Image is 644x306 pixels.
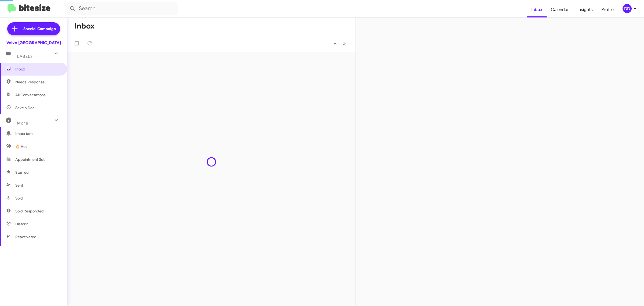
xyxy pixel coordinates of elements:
span: Starred [15,170,29,175]
span: « [334,40,337,47]
button: DD [618,4,638,13]
span: Labels [17,54,33,59]
span: More [17,121,28,126]
a: Insights [573,2,597,17]
a: Profile [597,2,618,17]
a: Calendar [547,2,573,17]
span: Appointment Set [15,157,45,162]
span: Needs Response [15,79,61,85]
span: All Conversations [15,92,46,98]
button: Next [340,38,349,49]
span: » [343,40,346,47]
span: Important [15,131,61,136]
button: Previous [331,38,340,49]
div: DD [623,4,632,13]
span: Sold Responded [15,208,44,214]
span: Save a Deal [15,105,35,111]
span: Special Campaign [23,26,56,31]
a: Inbox [527,2,547,17]
nav: Page navigation example [331,38,349,49]
h1: Inbox [75,22,94,30]
div: Volvo [GEOGRAPHIC_DATA] [6,40,61,45]
input: Search [65,2,178,15]
span: Inbox [15,66,61,72]
span: Reactivated [15,234,36,240]
a: Special Campaign [7,22,60,35]
span: Sent [15,183,23,188]
span: 🔥 Hot [15,144,27,149]
span: Historic [15,221,29,227]
span: Sold [15,195,23,201]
